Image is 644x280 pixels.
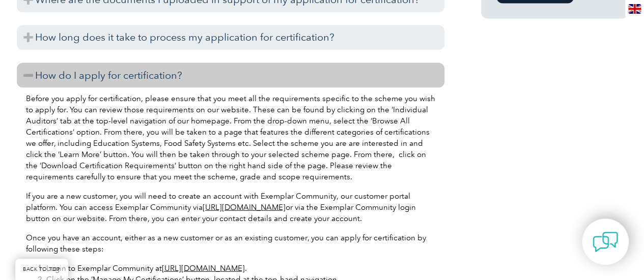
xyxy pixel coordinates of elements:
p: If you are a new customer, you will need to create an account with Exemplar Community, our custom... [26,190,435,224]
h3: How long does it take to process my application for certification? [17,25,444,50]
a: [URL][DOMAIN_NAME] [162,263,245,272]
a: BACK TO TOP [15,259,68,280]
img: en [628,4,641,14]
li: Login to Exemplar Community at . [46,262,435,273]
a: [URL][DOMAIN_NAME] [203,202,286,211]
p: Before you apply for certification, please ensure that you meet all the requirements specific to ... [26,92,435,182]
h3: How do I apply for certification? [17,63,444,87]
img: contact-chat.png [593,229,618,255]
p: Once you have an account, either as a new customer or as an existing customer, you can apply for ... [26,232,435,254]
